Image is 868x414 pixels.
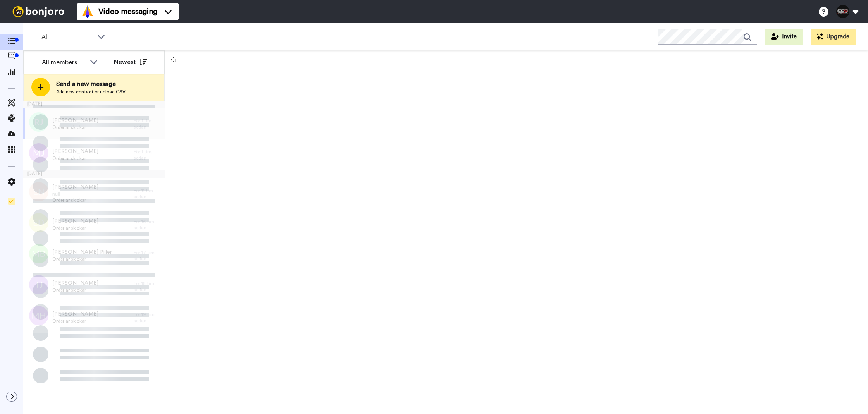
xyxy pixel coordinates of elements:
[8,198,15,205] img: Checklist.svg
[108,54,153,70] button: Newest
[42,58,86,67] div: All members
[52,148,98,155] span: [PERSON_NAME]
[52,183,98,191] span: [PERSON_NAME]
[134,187,161,200] div: För 11 tim sedan
[52,197,98,203] span: Order är skickar
[29,244,48,263] img: mb.png
[29,112,48,132] img: rj.png
[98,6,157,17] span: Video messaging
[23,101,165,108] div: [DATE]
[52,279,98,287] span: [PERSON_NAME]
[134,280,161,293] div: För 18 tim sedan
[134,311,161,324] div: För 19 tim sedan
[52,256,112,262] span: Order är skickar
[52,217,98,225] span: [PERSON_NAME]
[29,143,48,163] img: mj.png
[23,170,165,178] div: [DATE]
[56,89,126,95] span: Add new contact or upload CSV
[29,182,48,201] img: en.png
[765,29,803,45] button: Invite
[52,225,98,231] span: Order är skickar
[52,155,98,161] span: Order är skickar
[81,5,94,18] img: vm-color.svg
[29,275,48,294] img: tj.png
[52,310,98,318] span: [PERSON_NAME]
[41,33,93,42] span: All
[52,124,98,131] span: Order är skickar
[134,149,161,161] div: För 1 tim sedan
[56,79,126,89] span: Send a new message
[29,213,48,232] img: ed.png
[9,6,67,17] img: bj-logo-header-white.svg
[52,117,98,124] span: [PERSON_NAME]
[52,318,98,324] span: Order är skickar
[811,29,856,45] button: Upgrade
[134,118,161,130] div: För 1 tim sedan
[52,287,98,293] span: Order är skickar
[134,249,161,262] div: För 17 tim sedan
[29,306,48,325] img: mh.png
[52,248,112,256] span: [PERSON_NAME] Piller
[134,218,161,231] div: För 16 tim sedan
[52,191,98,197] span: null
